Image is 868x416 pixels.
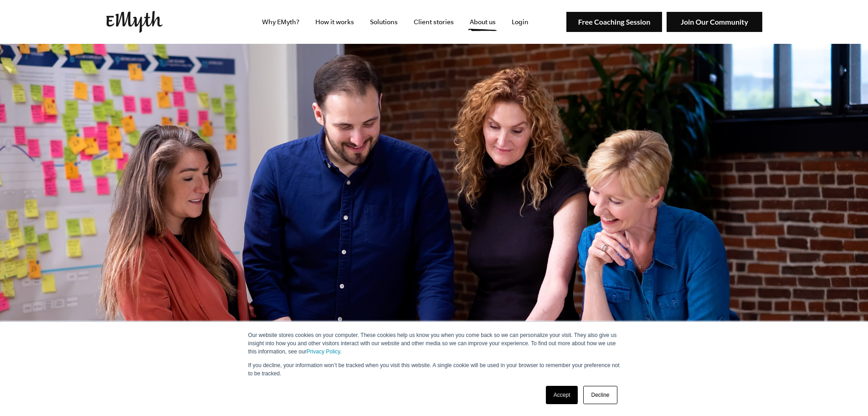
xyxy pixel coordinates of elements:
img: Free Coaching Session [566,12,662,32]
a: Decline [583,386,617,404]
a: Privacy Policy [307,348,340,355]
p: Our website stores cookies on your computer. These cookies help us know you when you come back so... [248,331,620,356]
p: If you decline, your information won’t be tracked when you visit this website. A single cookie wi... [248,361,620,378]
img: EMyth [106,11,163,33]
a: Accept [546,386,578,404]
img: Join Our Community [667,12,762,32]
